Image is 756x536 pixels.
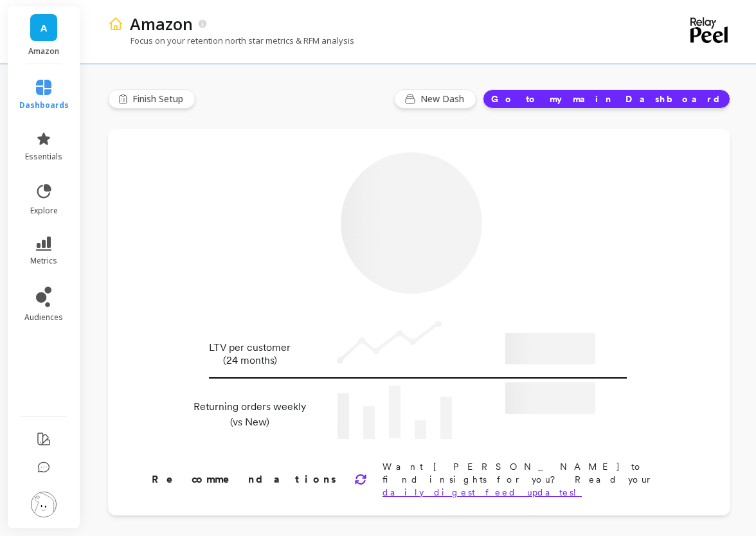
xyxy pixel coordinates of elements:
span: audiences [24,312,63,323]
span: dashboards [19,100,69,111]
span: metrics [30,256,57,266]
button: Go to my main Dashboard [483,89,730,109]
p: Focus on your retention north star metrics & RFM analysis [108,35,354,46]
p: Amazon [130,13,193,35]
p: Recommendations [152,472,339,487]
span: A [40,21,47,35]
span: New Dash [420,93,468,105]
p: LTV per customer (24 months) [190,341,310,367]
p: Returning orders weekly (vs New) [190,399,310,430]
p: Amazon [21,46,67,57]
a: daily digest feed updates! [382,487,582,497]
span: essentials [25,152,62,162]
button: New Dash [394,89,476,109]
span: Finish Setup [132,93,187,105]
p: Want [PERSON_NAME] to find insights for you? Read your [382,460,689,499]
img: profile picture [31,492,57,517]
button: Finish Setup [108,89,195,109]
span: explore [30,206,58,216]
img: header icon [108,16,123,31]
